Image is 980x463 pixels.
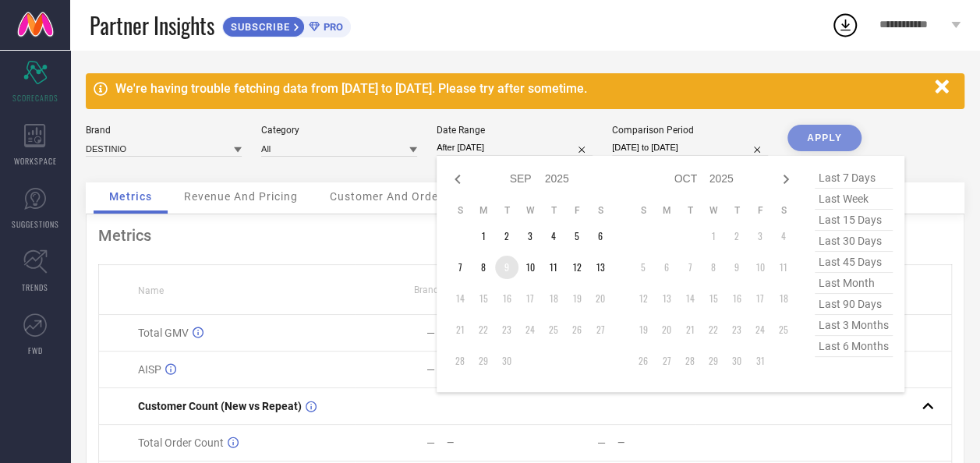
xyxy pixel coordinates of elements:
[702,224,725,248] td: Wed Oct 01 2025
[815,210,893,231] span: last 15 days
[518,204,542,217] th: Wednesday
[655,318,678,341] td: Mon Oct 20 2025
[655,256,678,279] td: Mon Oct 06 2025
[772,256,795,279] td: Sat Oct 11 2025
[472,318,495,341] td: Mon Sep 22 2025
[655,287,678,310] td: Mon Oct 13 2025
[518,256,542,279] td: Wed Sep 10 2025
[617,437,695,448] div: —
[748,224,772,248] td: Fri Oct 03 2025
[815,252,893,273] span: last 45 days
[632,204,655,217] th: Sunday
[90,9,214,41] span: Partner Insights
[138,327,189,339] span: Total GMV
[472,256,495,279] td: Mon Sep 08 2025
[184,190,298,203] span: Revenue And Pricing
[772,318,795,341] td: Sat Oct 25 2025
[542,287,565,310] td: Thu Sep 18 2025
[632,318,655,341] td: Sun Oct 19 2025
[495,256,518,279] td: Tue Sep 09 2025
[702,204,725,217] th: Wednesday
[542,318,565,341] td: Thu Sep 25 2025
[222,12,351,37] a: SUBSCRIBEPRO
[115,81,927,96] div: We're having trouble fetching data from [DATE] to [DATE]. Please try after sometime.
[702,256,725,279] td: Wed Oct 08 2025
[28,345,43,356] span: FWD
[612,140,768,156] input: Select comparison period
[472,349,495,373] td: Mon Sep 29 2025
[702,287,725,310] td: Wed Oct 15 2025
[678,287,702,310] td: Tue Oct 14 2025
[815,315,893,336] span: last 3 months
[589,224,612,248] td: Sat Sep 06 2025
[12,92,58,104] span: SCORECARDS
[495,204,518,217] th: Tuesday
[542,224,565,248] td: Thu Sep 04 2025
[831,11,859,39] div: Open download list
[223,21,294,33] span: SUBSCRIBE
[815,231,893,252] span: last 30 days
[815,294,893,315] span: last 90 days
[426,436,435,449] div: —
[702,318,725,341] td: Wed Oct 22 2025
[437,140,593,156] input: Select date range
[86,125,242,136] div: Brand
[495,287,518,310] td: Tue Sep 16 2025
[589,256,612,279] td: Sat Sep 13 2025
[518,224,542,248] td: Wed Sep 03 2025
[612,125,768,136] div: Comparison Period
[14,155,57,167] span: WORKSPACE
[495,318,518,341] td: Tue Sep 23 2025
[748,256,772,279] td: Fri Oct 10 2025
[320,21,343,33] span: PRO
[725,224,748,248] td: Thu Oct 02 2025
[815,168,893,189] span: last 7 days
[448,170,467,189] div: Previous month
[261,125,417,136] div: Category
[138,400,302,412] span: Customer Count (New vs Repeat)
[565,224,589,248] td: Fri Sep 05 2025
[542,204,565,217] th: Thursday
[448,256,472,279] td: Sun Sep 07 2025
[725,349,748,373] td: Thu Oct 30 2025
[777,170,795,189] div: Next month
[815,189,893,210] span: last week
[330,190,449,203] span: Customer And Orders
[138,363,161,376] span: AISP
[589,318,612,341] td: Sat Sep 27 2025
[678,204,702,217] th: Tuesday
[725,287,748,310] td: Thu Oct 16 2025
[448,287,472,310] td: Sun Sep 14 2025
[426,327,435,339] div: —
[815,336,893,357] span: last 6 months
[678,256,702,279] td: Tue Oct 07 2025
[632,256,655,279] td: Sun Oct 05 2025
[772,224,795,248] td: Sat Oct 04 2025
[472,204,495,217] th: Monday
[589,287,612,310] td: Sat Sep 20 2025
[414,285,465,295] span: Brand Value
[448,318,472,341] td: Sun Sep 21 2025
[702,349,725,373] td: Wed Oct 29 2025
[815,273,893,294] span: last month
[138,285,164,296] span: Name
[426,363,435,376] div: —
[495,349,518,373] td: Tue Sep 30 2025
[109,190,152,203] span: Metrics
[725,204,748,217] th: Thursday
[447,437,525,448] div: —
[565,204,589,217] th: Friday
[518,287,542,310] td: Wed Sep 17 2025
[725,318,748,341] td: Thu Oct 23 2025
[632,349,655,373] td: Sun Oct 26 2025
[565,318,589,341] td: Fri Sep 26 2025
[518,318,542,341] td: Wed Sep 24 2025
[565,256,589,279] td: Fri Sep 12 2025
[748,204,772,217] th: Friday
[725,256,748,279] td: Thu Oct 09 2025
[98,226,952,245] div: Metrics
[678,318,702,341] td: Tue Oct 21 2025
[138,436,224,449] span: Total Order Count
[748,287,772,310] td: Fri Oct 17 2025
[748,349,772,373] td: Fri Oct 31 2025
